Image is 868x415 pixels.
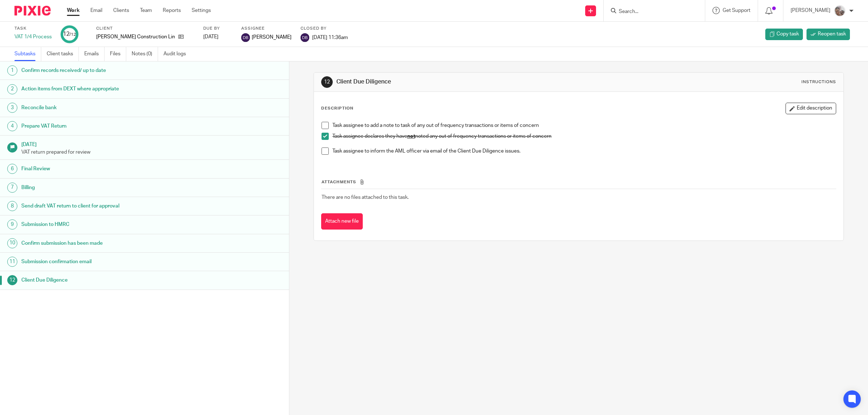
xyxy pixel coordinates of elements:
img: Pixie [14,6,51,16]
div: 4 [7,121,17,131]
div: 12 [63,30,76,38]
h1: Send draft VAT return to client for approval [21,201,195,211]
img: svg%3E [241,33,250,42]
a: Notes (0) [132,47,158,61]
div: VAT 1/4 Process [14,33,52,40]
span: Reopen task [818,30,846,38]
a: Reopen task [807,29,850,40]
span: Attachments [322,180,356,184]
input: Search [618,9,683,15]
div: 7 [7,183,17,193]
div: 11 [7,257,17,267]
div: 3 [7,103,17,113]
span: [PERSON_NAME] [252,34,292,41]
p: [PERSON_NAME] Construction Limited [96,33,175,40]
h1: Client Due Diligence [21,275,195,286]
p: Description [321,106,353,111]
small: /12 [69,33,76,37]
p: Task assignee to inform the AML officer via email of the Client Due Diligence issues. [332,147,836,155]
div: 2 [7,84,17,94]
img: svg%3E [301,33,309,42]
label: Task [14,26,52,31]
a: Clients [113,7,129,14]
div: 6 [7,164,17,174]
h1: Confirm submission has been made [21,238,195,249]
div: 8 [7,201,17,211]
p: [PERSON_NAME] [791,7,830,14]
a: Email [90,7,102,14]
label: Assignee [241,26,292,31]
label: Due by [203,26,232,31]
a: Subtasks [14,47,41,61]
div: 1 [7,65,17,76]
h1: Confirm records received/ up to date [21,65,195,76]
h1: [DATE] [21,139,282,148]
span: [DATE] 11:36am [312,35,348,40]
div: [DATE] [203,33,232,40]
div: 12 [321,76,333,88]
p: Task assignee declares they have noted any out of frequency transactions or items of concern [332,133,836,140]
h1: Reconcile bank [21,102,195,113]
label: Closed by [301,26,348,31]
button: Attach new file [321,213,363,230]
h1: Prepare VAT Return [21,121,195,132]
a: Settings [192,7,211,14]
div: Instructions [801,79,836,85]
a: Team [140,7,152,14]
a: Client tasks [47,47,79,61]
img: me.jpg [834,5,846,17]
p: Task assignee to add a note to task of any out of frequency transactions or items of concern [332,122,836,129]
a: Emails [84,47,105,61]
h1: Submission to HMRC [21,219,195,230]
span: There are no files attached to this task. [322,195,409,200]
span: Copy task [776,30,799,38]
div: 9 [7,219,17,230]
a: Audit logs [163,47,191,61]
p: VAT return prepared for review [21,149,282,156]
button: Edit description [786,103,836,114]
h1: Final Review [21,163,195,174]
a: Files [110,47,126,61]
label: Client [96,26,194,31]
h1: Submission confirmation email [21,256,195,267]
a: Copy task [765,29,803,40]
div: 12 [7,275,17,285]
a: Work [67,7,80,14]
h1: Billing [21,182,195,193]
h1: Client Due Diligence [336,78,594,86]
span: Get Support [723,8,750,13]
a: Reports [163,7,181,14]
h1: Action items from DEXT where appropriate [21,84,195,94]
div: 10 [7,238,17,248]
u: not [407,134,415,139]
